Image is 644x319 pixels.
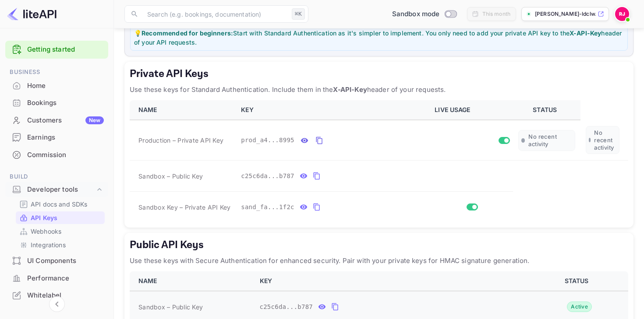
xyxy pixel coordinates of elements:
[567,301,592,312] div: Active
[594,129,616,151] span: No recent activity
[236,100,429,120] th: KEY
[5,252,108,270] div: UI Components
[5,41,108,59] div: Getting started
[260,302,313,312] span: c25c6da...b787
[292,8,305,20] div: ⌘K
[138,302,203,312] span: Sandbox – Public Key
[5,147,108,164] div: Commission
[5,77,108,95] div: Home
[16,211,105,224] div: API Keys
[5,270,108,287] div: Performance
[392,9,440,19] span: Sandbox mode
[31,227,61,236] p: Webhooks
[5,129,108,145] a: Earnings
[16,238,105,251] div: Integrations
[130,256,628,266] p: Use these keys with Secure Authentication for enhanced security. Pair with your private keys for ...
[49,296,65,312] button: Collapse navigation
[27,256,104,266] div: UI Components
[27,45,104,55] a: Getting started
[5,252,108,269] a: UI Components
[31,200,88,209] p: API docs and SDKs
[5,112,108,128] a: CustomersNew
[482,10,511,18] div: This month
[27,273,104,284] div: Performance
[5,287,108,303] a: Whitelabel
[27,98,104,108] div: Bookings
[138,172,203,181] span: Sandbox – Public Key
[31,240,66,249] p: Integrations
[16,225,105,238] div: Webhooks
[130,67,628,81] h5: Private API Keys
[138,203,230,211] span: Sandbox Key – Private API Key
[241,136,294,145] span: prod_a4...8995
[19,240,101,249] a: Integrations
[535,10,596,18] p: [PERSON_NAME]-ldclw.[PERSON_NAME]...
[7,7,57,21] img: LiteAPI logo
[85,116,104,124] div: New
[5,147,108,163] a: Commission
[5,287,108,304] div: Whitelabel
[27,291,104,301] div: Whitelabel
[27,81,104,91] div: Home
[615,7,629,21] img: Ryan Jones
[5,95,108,111] a: Bookings
[16,198,105,210] div: API docs and SDKs
[19,213,101,222] a: API Keys
[27,150,104,160] div: Commission
[31,213,57,222] p: API Keys
[19,200,101,209] a: API docs and SDKs
[5,67,108,77] span: Business
[5,182,108,197] div: Developer tools
[528,133,572,148] span: No recent activity
[27,116,104,126] div: Customers
[142,29,233,37] strong: Recommended for beginners:
[513,100,580,120] th: STATUS
[333,85,367,94] strong: X-API-Key
[5,270,108,286] a: Performance
[130,100,628,222] table: private api keys table
[19,227,101,236] a: Webhooks
[5,129,108,146] div: Earnings
[5,77,108,94] a: Home
[130,84,628,95] p: Use these keys for Standard Authentication. Include them in the header of your requests.
[255,271,529,291] th: KEY
[130,100,236,120] th: NAME
[130,238,628,252] h5: Public API Keys
[27,185,95,195] div: Developer tools
[5,112,108,129] div: CustomersNew
[142,5,288,23] input: Search (e.g. bookings, documentation)
[429,100,513,120] th: LIVE USAGE
[138,136,223,145] span: Production – Private API Key
[241,172,294,181] span: c25c6da...b787
[5,172,108,182] span: Build
[27,133,104,143] div: Earnings
[5,95,108,112] div: Bookings
[134,28,624,47] p: 💡 Start with Standard Authentication as it's simpler to implement. You only need to add your priv...
[241,203,294,212] span: sand_fa...1f2c
[570,29,601,37] strong: X-API-Key
[130,271,255,291] th: NAME
[389,9,460,19] div: Switch to Production mode
[528,271,628,291] th: STATUS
